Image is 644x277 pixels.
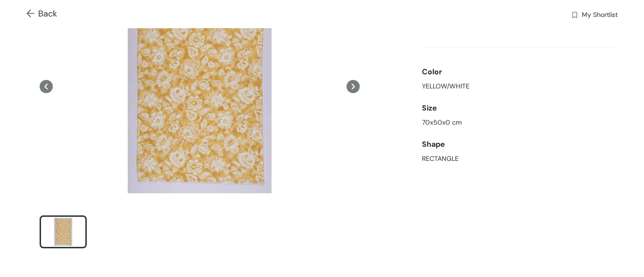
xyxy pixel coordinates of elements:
[26,8,57,20] span: Back
[582,10,618,21] span: My Shortlist
[40,215,87,248] li: slide item 1
[422,99,614,118] div: Size
[422,81,614,91] div: YELLOW/WHITE
[422,154,614,164] div: RECTANGLE
[422,118,614,127] div: 70x50x0 cm
[422,63,614,81] div: Color
[26,9,38,19] img: Go back
[570,11,579,21] img: wishlist
[422,135,614,154] div: Shape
